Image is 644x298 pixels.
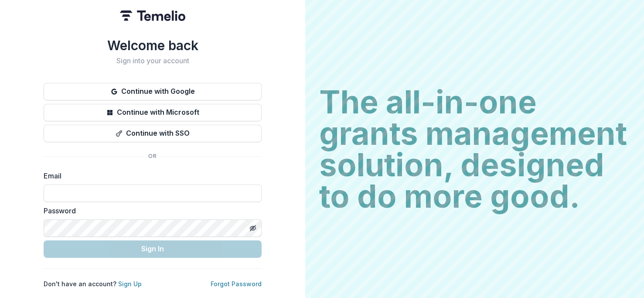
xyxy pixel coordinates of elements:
[44,206,256,216] label: Password
[44,171,256,181] label: Email
[44,83,262,100] button: Continue with Google
[118,280,142,288] a: Sign Up
[246,221,260,235] button: Toggle password visibility
[44,240,262,258] button: Sign In
[44,125,262,142] button: Continue with SSO
[44,57,262,65] h2: Sign into your account
[120,10,185,21] img: Temelio
[211,280,262,288] a: Forgot Password
[44,104,262,121] button: Continue with Microsoft
[44,279,142,288] p: Don't have an account?
[44,38,262,53] h1: Welcome back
